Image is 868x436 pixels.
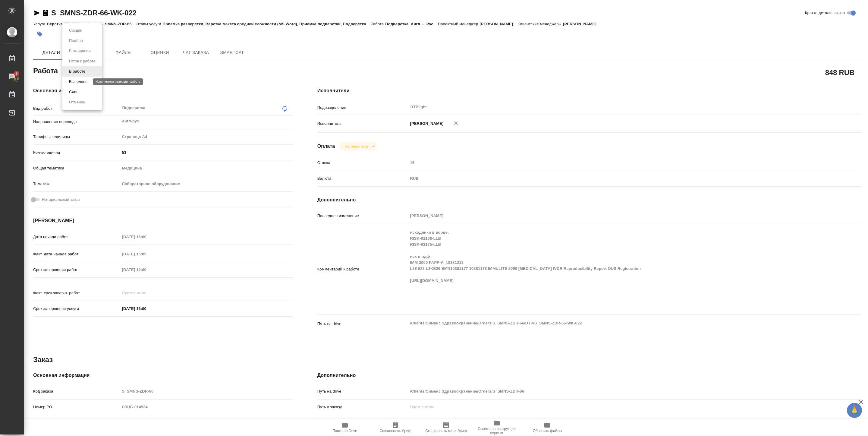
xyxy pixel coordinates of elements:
[67,27,84,34] button: Создан
[67,89,80,95] button: Сдан
[67,48,93,54] button: В ожидании
[67,78,89,85] button: Выполнен
[67,68,87,75] button: В работе
[67,99,87,106] button: Отменен
[67,58,97,65] button: Готов к работе
[67,37,85,44] button: Подбор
